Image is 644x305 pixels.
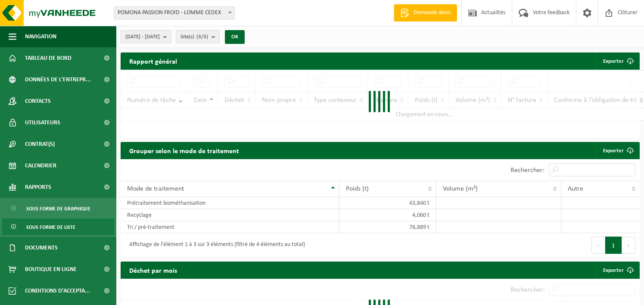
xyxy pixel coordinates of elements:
[25,112,60,133] span: Utilisateurs
[339,221,436,233] td: 76,889 t
[121,142,248,159] h2: Grouper selon le mode de traitement
[125,31,160,43] span: [DATE] - [DATE]
[394,4,457,22] a: Demande devis
[114,7,234,19] span: POMONA PASSION FROID - LOMME CEDEX
[25,176,51,198] span: Rapports
[25,155,56,176] span: Calendrier
[25,26,56,47] span: Navigation
[25,133,55,155] span: Contrat(s)
[346,185,369,192] span: Poids (t)
[127,185,184,192] span: Mode de traitement
[2,200,114,216] a: Sous forme de graphique
[121,197,339,209] td: Prétraitement biométhanisation
[568,185,583,192] span: Autre
[121,221,339,233] td: Tri / pré-traitement
[25,280,90,302] span: Conditions d'accepta...
[596,52,639,70] button: Exporter
[596,262,639,279] a: Exporter
[121,52,186,70] h2: Rapport général
[339,197,436,209] td: 43,840 t
[510,167,544,174] label: Rechercher:
[411,9,453,17] span: Demande devis
[196,34,208,40] count: (3/3)
[591,237,605,254] button: Previous
[180,31,208,43] span: Site(s)
[443,185,478,192] span: Volume (m³)
[176,30,220,43] button: Site(s)(3/3)
[2,219,114,235] a: Sous forme de liste
[26,219,75,235] span: Sous forme de liste
[125,237,305,253] div: Affichage de l'élément 1 à 3 sur 3 éléments (filtré de 4 éléments au total)
[114,6,235,19] span: POMONA PASSION FROID - LOMME CEDEX
[25,90,51,112] span: Contacts
[225,30,245,44] button: OK
[622,237,635,254] button: Next
[25,259,77,280] span: Boutique en ligne
[25,237,58,259] span: Documents
[339,209,436,221] td: 4,060 t
[121,262,186,278] h2: Déchet par mois
[121,209,339,221] td: Recyclage
[25,69,91,90] span: Données de l'entrepr...
[26,200,90,217] span: Sous forme de graphique
[121,30,171,43] button: [DATE] - [DATE]
[605,237,622,254] button: 1
[25,47,72,69] span: Tableau de bord
[596,142,639,159] a: Exporter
